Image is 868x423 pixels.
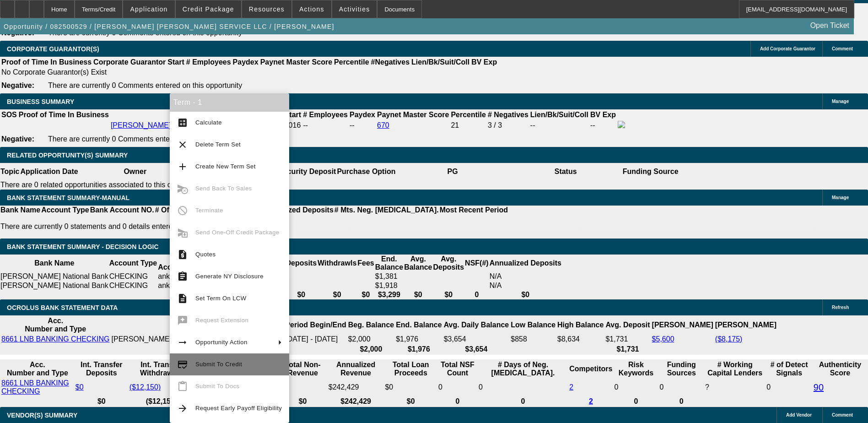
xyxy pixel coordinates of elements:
[659,360,704,378] th: Funding Sources
[299,5,324,13] span: Actions
[404,255,432,272] th: Avg. Balance
[303,121,308,129] span: --
[75,360,128,378] th: Int. Transfer Deposits
[832,99,849,104] span: Manage
[111,316,284,334] th: Acc. Holder Name
[614,360,658,378] th: Risk Keywords
[590,111,616,119] b: BV Exp
[760,46,815,51] span: Add Corporate Guarantor
[488,111,528,119] b: # Negatives
[832,46,853,51] span: Comment
[652,316,714,334] th: [PERSON_NAME]
[443,345,510,354] th: $3,654
[177,271,188,282] mat-icon: assignment
[260,58,332,66] b: Paynet Master Score
[109,272,158,281] td: CHECKING
[123,0,174,18] button: Application
[109,255,158,272] th: Account Type
[157,255,203,272] th: Bank Account NO.
[183,5,234,13] span: Credit Package
[478,360,568,378] th: # Days of Neg. [MEDICAL_DATA].
[1,81,34,89] b: Negative:
[195,141,241,148] span: Delete Term Set
[443,335,510,344] td: $3,654
[130,5,167,13] span: Application
[195,273,264,280] span: Generate NY Disclosure
[464,290,489,299] th: 0
[278,360,327,378] th: Total Non-Revenue
[285,335,346,344] td: [DATE] - [DATE]
[167,58,184,66] b: Start
[715,335,743,343] a: ($8,175)
[1,68,501,77] td: No Corporate Guarantor(s) Exist
[348,345,394,354] th: $2,000
[317,255,357,272] th: Withdrawls
[111,121,283,129] a: [PERSON_NAME] [PERSON_NAME] SERVICE LLC
[489,255,562,272] th: Annualized Deposits
[510,316,556,334] th: Low Balance
[489,281,562,290] td: N/A
[278,397,327,406] th: $0
[129,397,194,406] th: ($12,150)
[478,397,568,406] th: 0
[7,98,74,105] span: BUSINESS SUMMARY
[1,379,69,395] a: 8661 LNB BANKING CHECKING
[129,360,194,378] th: Int. Transfer Withdrawals
[177,293,188,304] mat-icon: description
[659,379,704,396] td: 0
[177,161,188,172] mat-icon: add
[79,163,192,180] th: Owner
[334,58,369,66] b: Percentile
[377,111,449,119] b: Paynet Master Score
[75,383,84,391] a: $0
[7,152,128,159] span: RELATED OPPORTUNITY(S) SUMMARY
[395,345,442,354] th: $1,976
[589,397,593,405] a: 2
[464,255,489,272] th: NSF(#)
[357,255,374,272] th: Fees
[438,360,477,378] th: Sum of the Total NSF Count and Total Overdraft Fee Count from Ocrolus
[75,397,128,406] th: $0
[375,272,404,281] td: $1,381
[652,335,674,343] a: $5,600
[766,360,812,378] th: # of Detect Signals
[622,163,679,180] th: Funding Source
[41,206,90,215] th: Account Type
[659,397,704,406] th: 0
[569,383,573,391] a: 2
[339,5,370,13] span: Activities
[590,120,616,130] td: --
[111,335,284,344] td: [PERSON_NAME] [PERSON_NAME] SERVICE LLC
[395,335,442,344] td: $1,976
[177,359,188,370] mat-icon: credit_score
[357,290,374,299] th: $0
[157,272,203,281] td: ank)
[705,360,765,378] th: # Working Capital Lenders
[384,379,437,396] td: $0
[1,360,74,378] th: Acc. Number and Type
[375,281,404,290] td: $1,918
[766,379,812,396] td: 0
[285,316,346,334] th: Period Begin/End
[1,110,17,119] th: SOS
[328,360,384,378] th: Annualized Revenue
[618,121,625,128] img: facebook-icon.png
[1,58,92,67] th: Proof of Time In Business
[177,139,188,150] mat-icon: clear
[285,111,301,119] b: Start
[195,295,246,302] span: Set Term On LCW
[18,110,109,119] th: Proof of Time In Business
[478,379,568,396] td: 0
[813,360,867,378] th: Authenticity Score
[530,111,588,119] b: Lien/Bk/Suit/Coll
[350,111,375,119] b: Paydex
[4,23,334,30] span: Opportunity / 082500529 / [PERSON_NAME] [PERSON_NAME] SERVICE LLC / [PERSON_NAME]
[292,0,331,18] button: Actions
[1,335,110,343] a: 8661 LNB BANKING CHECKING
[605,316,650,334] th: Avg. Deposit
[195,163,256,170] span: Create New Term Set
[348,335,394,344] td: $2,000
[443,316,510,334] th: Avg. Daily Balance
[1,316,110,334] th: Acc. Number and Type
[284,120,302,130] td: 2016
